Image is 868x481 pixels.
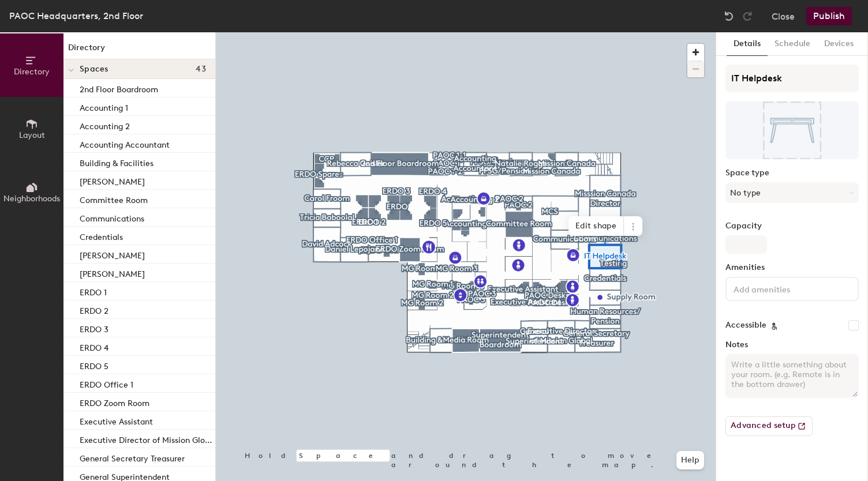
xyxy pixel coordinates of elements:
p: [PERSON_NAME] [80,174,145,187]
p: [PERSON_NAME] [80,247,145,261]
p: [PERSON_NAME] [80,266,145,279]
button: Help [676,451,704,469]
button: Devices [817,32,860,56]
p: Executive Director of Mission Global [80,432,213,445]
label: Notes [725,340,859,350]
p: 2nd Floor Boardroom [80,81,158,95]
span: Directory [14,67,50,77]
label: Amenities [725,263,859,272]
p: ERDO Office 1 [80,377,133,390]
p: Building & Facilities [80,155,154,168]
button: Details [727,32,768,56]
span: Edit shape [568,216,624,236]
span: Layout [19,130,45,140]
p: General Secretary Treasurer [80,450,185,464]
button: Close [772,7,795,25]
button: Schedule [768,32,817,56]
label: Accessible [725,321,766,330]
button: Publish [806,7,852,25]
div: PAOC Headquarters, 2nd Floor [9,9,143,23]
p: Accounting 1 [80,100,128,113]
img: Redo [742,10,753,22]
button: No type [725,182,859,203]
h1: Directory [63,42,215,59]
p: ERDO 2 [80,303,108,316]
span: Neighborhoods [3,194,60,204]
p: Accounting Accountant [80,137,170,150]
p: ERDO 1 [80,284,107,298]
p: ERDO 4 [80,340,108,353]
img: Undo [723,10,735,22]
label: Space type [725,168,859,178]
span: Spaces [80,65,108,74]
label: Capacity [725,221,859,231]
p: Credentials [80,229,123,242]
img: The space named IT Helpdesk [725,102,859,159]
p: ERDO 3 [80,321,108,335]
input: Add amenities [731,281,835,295]
p: Executive Assistant [80,414,153,427]
p: Committee Room [80,192,148,205]
span: 43 [196,65,206,74]
p: Communications [80,211,144,224]
p: Accounting 2 [80,118,130,131]
p: ERDO Zoom Room [80,395,149,408]
p: ERDO 5 [80,358,108,371]
button: Advanced setup [725,416,813,436]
